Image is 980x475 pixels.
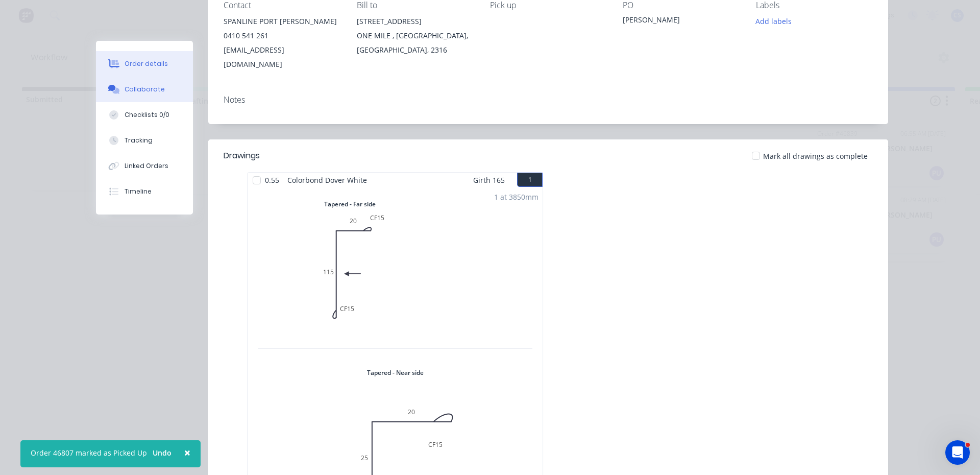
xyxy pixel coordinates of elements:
[96,77,193,102] button: Collaborate
[357,1,474,10] div: Bill to
[283,173,371,187] span: Colorbond Dover White
[125,59,168,68] div: Order details
[224,29,340,43] div: 0410 541 261
[125,187,152,196] div: Timeline
[224,1,340,10] div: Contact
[224,150,260,162] div: Drawings
[224,43,340,72] div: [EMAIL_ADDRESS][DOMAIN_NAME]
[125,110,169,120] div: Checklists 0/0
[494,192,538,202] div: 1 at 3850mm
[357,14,474,57] div: [STREET_ADDRESS]ONE MILE , [GEOGRAPHIC_DATA], [GEOGRAPHIC_DATA], 2316
[224,14,340,72] div: SPANLINE PORT [PERSON_NAME]0410 541 261[EMAIL_ADDRESS][DOMAIN_NAME]
[125,161,168,171] div: Linked Orders
[125,85,165,94] div: Collaborate
[96,153,193,179] button: Linked Orders
[763,151,868,161] span: Mark all drawings as complete
[31,447,147,458] div: Order 46807 marked as Picked Up
[490,1,607,10] div: Pick up
[945,440,970,465] iframe: Intercom live chat
[96,128,193,153] button: Tracking
[224,14,340,29] div: SPANLINE PORT [PERSON_NAME]
[357,29,474,57] div: ONE MILE , [GEOGRAPHIC_DATA], [GEOGRAPHIC_DATA], 2316
[357,14,474,29] div: [STREET_ADDRESS]
[184,445,190,460] span: ×
[224,95,873,105] div: Notes
[261,173,283,187] span: 0.55
[96,51,193,77] button: Order details
[473,173,505,187] span: Girth 165
[756,1,873,10] div: Labels
[517,173,543,187] button: 1
[125,136,153,145] div: Tracking
[96,179,193,204] button: Timeline
[750,14,797,28] button: Add labels
[623,1,740,10] div: PO
[174,440,201,465] button: Close
[623,14,740,29] div: [PERSON_NAME]
[96,102,193,128] button: Checklists 0/0
[147,445,177,461] button: Undo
